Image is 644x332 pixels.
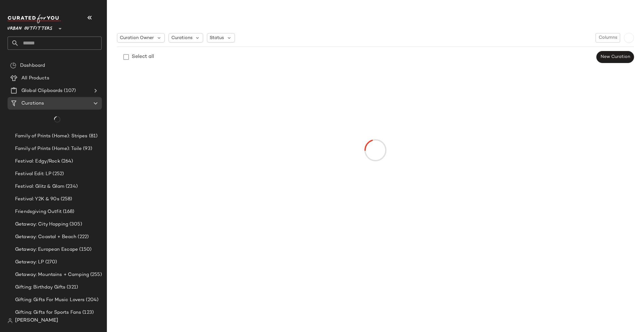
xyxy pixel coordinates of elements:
span: (168) [62,208,75,215]
span: Urban Outfitters [8,21,53,33]
span: (264) [60,158,73,165]
span: Family of Prints (Home): Stripes [15,133,88,140]
span: Festival Edit: LP [15,170,51,178]
span: Gifting: Birthday Gifts [15,284,65,291]
span: (204) [85,296,98,304]
div: Select all [132,53,154,61]
span: (270) [44,259,57,266]
span: (150) [78,246,92,253]
img: svg%3e [8,318,13,323]
span: Getaway: LP [15,259,44,266]
span: Festival: Edgy/Rock [15,158,60,165]
button: Columns [596,33,620,43]
span: Curation Owner [120,35,154,41]
span: (252) [51,170,64,178]
span: Global Clipboards [21,87,63,94]
button: New Curation [597,51,634,63]
img: svg%3e [10,62,16,69]
span: (321) [65,284,78,291]
span: Gifting: Gifts for Sports Fans [15,309,81,316]
span: New Curation [600,54,630,60]
span: Getaway: Coastal + Beach [15,233,76,241]
img: cfy_white_logo.C9jOOHJF.svg [8,14,61,23]
span: Status [210,35,224,41]
span: All Products [21,75,49,82]
span: (305) [68,221,82,228]
span: Getaway: Mountains + Camping [15,271,89,278]
span: Festival: Glitz & Glam [15,183,64,190]
span: (222) [76,233,89,241]
span: Gifting: Gifts For Music Lovers [15,296,85,304]
span: (255) [89,271,102,278]
span: Curations [171,35,192,41]
span: (258) [59,196,72,203]
span: Curations [21,100,44,107]
span: (234) [64,183,78,190]
span: (123) [81,309,94,316]
span: Family of Prints (Home): Toile [15,145,82,152]
span: (81) [88,133,98,140]
span: Friendsgiving Outfit [15,208,62,215]
span: Getaway: City Hopping [15,221,68,228]
span: Columns [598,35,617,40]
span: Festival: Y2K & 90s [15,196,59,203]
span: Dashboard [20,62,45,69]
span: Getaway: European Escape [15,246,78,253]
span: [PERSON_NAME] [15,317,58,324]
span: (107) [63,87,76,94]
span: (93) [82,145,92,152]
